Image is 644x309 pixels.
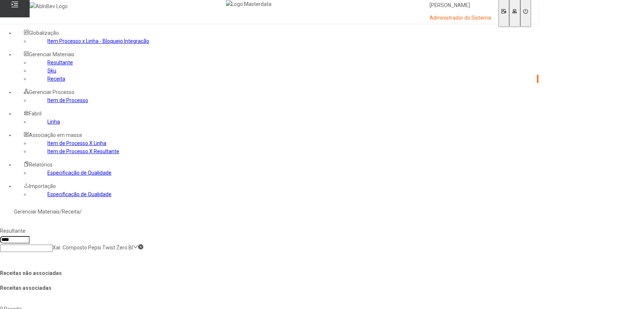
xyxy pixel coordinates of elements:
a: Item de Processo [47,97,88,103]
span: Relatórios [29,162,53,168]
span: Globalização [29,30,59,36]
a: Sku [47,68,56,74]
a: Linha [47,119,60,125]
nz-breadcrumb-separator: / [80,209,82,215]
nz-breadcrumb-separator: / [60,209,62,215]
a: Especificação de Qualidade [47,191,111,197]
a: Item Processo x Linha - Bloqueio Integração [47,38,149,44]
p: Administrador do Sistema [430,14,491,22]
a: Gerenciar Materiais [14,209,60,215]
p: [PERSON_NAME] [430,2,491,9]
span: Fabril [29,111,41,117]
a: Receita [47,76,65,82]
a: Receita [62,209,80,215]
span: Importação [29,183,56,189]
span: Gerenciar Processo [29,89,74,95]
nz-select-item: Xar. Composto Pepsi Twist Zero BI [53,245,133,251]
img: AbInBev Logo [30,2,68,10]
span: Associação em massa [29,132,82,138]
a: Item de Processo X Linha [47,140,106,146]
a: Item de Processo X Resultante [47,148,119,154]
a: Especificação de Qualidade [47,170,111,176]
span: Gerenciar Materiais [29,51,74,57]
a: Resultante [47,60,73,66]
